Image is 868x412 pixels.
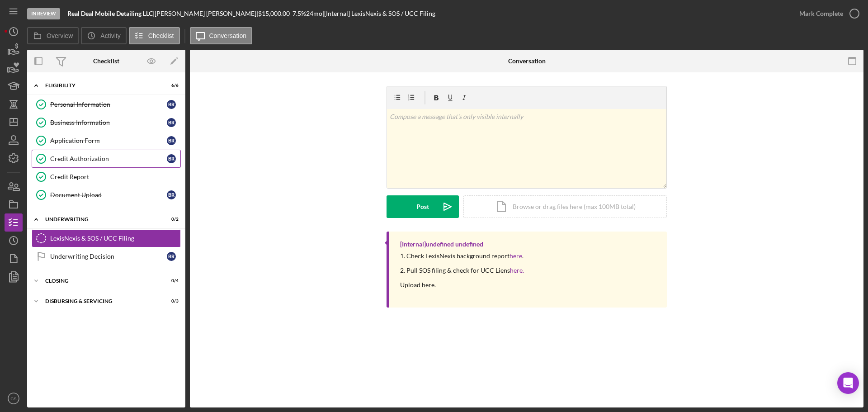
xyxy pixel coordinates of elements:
[67,10,155,17] div: |
[162,217,179,222] div: 0 / 2
[10,396,16,401] text: CS
[292,10,306,17] div: 7.5 %
[50,137,167,144] div: Application Form
[32,168,181,186] a: Credit Report
[50,173,180,180] div: Credit Report
[400,267,524,274] div: 2. Pull SOS filing & check for UCC Liens
[81,27,126,44] button: Activity
[27,8,60,19] div: In Review
[32,114,181,132] a: Business InformationBR
[50,119,167,126] div: Business Information
[167,118,176,127] div: B R
[837,372,859,394] div: Open Intercom Messenger
[162,298,179,304] div: 0 / 3
[510,266,524,274] a: here.
[167,100,176,109] div: B R
[45,217,156,222] div: Underwriting
[32,247,181,265] a: Underwriting DecisionBR
[258,10,292,17] div: $15,000.00
[400,252,524,260] div: 1. Check LexisNexis background report .
[400,281,524,289] div: Upload here.
[32,150,181,168] a: Credit AuthorizationBR
[129,27,180,44] button: Checklist
[209,32,247,39] label: Conversation
[167,190,176,199] div: B R
[67,9,153,17] b: Real Deal Mobile Detailing LLC
[387,195,459,218] button: Post
[508,57,546,65] div: Conversation
[32,95,181,114] a: Personal InformationBR
[155,10,258,17] div: [PERSON_NAME] [PERSON_NAME] |
[32,229,181,247] a: LexisNexis & SOS / UCC Filing
[509,252,522,260] a: here
[167,154,176,163] div: B R
[93,57,119,65] div: Checklist
[306,10,322,17] div: 24 mo
[45,298,156,304] div: Disbursing & Servicing
[148,32,174,39] label: Checklist
[162,278,179,284] div: 0 / 4
[799,5,843,23] div: Mark Complete
[416,195,429,218] div: Post
[32,132,181,150] a: Application FormBR
[190,27,253,44] button: Conversation
[45,278,156,284] div: Closing
[32,186,181,204] a: Document UploadBR
[50,155,167,162] div: Credit Authorization
[50,191,167,199] div: Document Upload
[27,27,79,44] button: Overview
[47,32,73,39] label: Overview
[400,241,483,248] div: [Internal] undefined undefined
[50,101,167,108] div: Personal Information
[50,253,167,260] div: Underwriting Decision
[162,83,179,88] div: 6 / 6
[322,10,435,17] div: | [Internal] LexisNexis & SOS / UCC Filing
[50,235,180,242] div: LexisNexis & SOS / UCC Filing
[790,5,863,23] button: Mark Complete
[45,83,156,88] div: Eligibility
[100,32,120,39] label: Activity
[167,136,176,145] div: B R
[167,252,176,261] div: B R
[5,389,23,407] button: CS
